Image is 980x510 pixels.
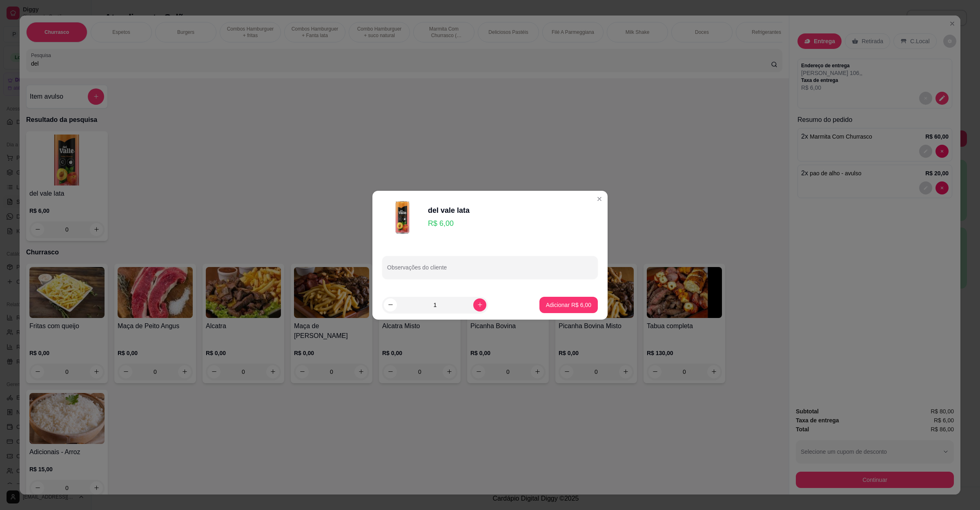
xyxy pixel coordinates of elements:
button: Close [593,192,606,205]
input: Observações do cliente [387,267,593,275]
button: increase-product-quantity [473,298,486,311]
p: R$ 6,00 [428,218,470,229]
div: del vale lata [428,205,470,216]
p: Adicionar R$ 6,00 [546,301,591,309]
button: Adicionar R$ 6,00 [539,297,598,313]
button: decrease-product-quantity [384,298,397,311]
img: product-image [382,197,423,238]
